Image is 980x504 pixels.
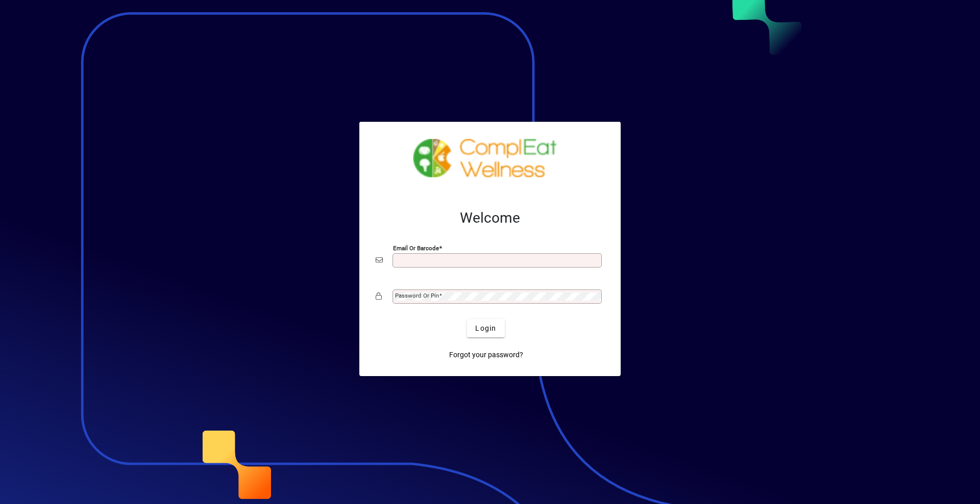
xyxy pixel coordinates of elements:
[475,323,496,334] span: Login
[467,319,504,337] button: Login
[445,346,527,364] a: Forgot your password?
[376,209,604,227] h2: Welcome
[395,292,439,299] mat-label: Password or Pin
[393,245,439,252] mat-label: Email or Barcode
[449,350,523,360] span: Forgot your password?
